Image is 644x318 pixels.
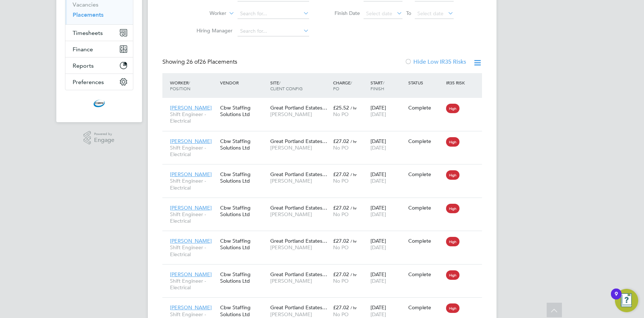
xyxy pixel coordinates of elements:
span: No PO [333,311,349,318]
span: £27.02 [333,238,349,244]
span: / Finish [370,80,384,91]
div: Cbw Staffing Solutions Ltd [218,101,268,121]
div: Cbw Staffing Solutions Ltd [218,167,268,188]
div: [DATE] [369,267,406,288]
span: High [446,303,459,313]
span: [PERSON_NAME] [270,111,329,118]
span: [DATE] [370,178,386,184]
div: Complete [408,238,442,244]
div: Charge [331,76,369,95]
span: High [446,137,459,147]
div: Showing [162,58,239,66]
span: £27.02 [333,171,349,178]
div: Cbw Staffing Solutions Ltd [218,134,268,155]
div: [DATE] [369,234,406,254]
span: [DATE] [370,244,386,251]
div: Complete [408,304,442,311]
span: [PERSON_NAME] [270,144,329,151]
span: [DATE] [370,111,386,118]
a: Vacancies [73,1,98,8]
span: Great Portland Estates… [270,204,327,211]
span: [PERSON_NAME] [270,178,329,184]
button: Preferences [65,74,133,90]
span: £27.02 [333,138,349,144]
span: No PO [333,178,349,184]
span: Shift Engineer - Electrical [170,111,216,124]
span: / hr [351,105,357,111]
div: Complete [408,138,442,144]
span: [DATE] [370,211,386,218]
span: High [446,270,459,280]
span: Great Portland Estates… [270,138,327,144]
a: Powered byEngage [84,131,114,145]
span: [DATE] [370,311,386,318]
span: No PO [333,144,349,151]
img: cbwstaffingsolutions-logo-retina.png [93,98,105,109]
label: Finish Date [327,10,360,16]
a: Placements [73,11,104,18]
span: / hr [351,205,357,211]
span: Great Portland Estates… [270,171,327,178]
span: Shift Engineer - Electrical [170,178,216,191]
div: Cbw Staffing Solutions Ltd [218,201,268,221]
label: Hiring Manager [191,27,232,34]
span: Reports [73,62,94,69]
span: £25.52 [333,104,349,111]
span: High [446,237,459,246]
div: Vendor [218,76,268,89]
span: To [404,8,413,18]
span: Finance [73,46,93,53]
div: [DATE] [369,167,406,188]
a: [PERSON_NAME]Shift Engineer - ElectricalCbw Staffing Solutions LtdGreat Portland Estates…[PERSON_... [168,167,482,173]
span: [PERSON_NAME] [270,211,329,218]
span: Timesheets [73,29,103,36]
span: Select date [417,10,443,17]
span: Great Portland Estates… [270,238,327,244]
span: No PO [333,244,349,251]
div: [DATE] [369,101,406,121]
span: [PERSON_NAME] [170,271,212,278]
span: [PERSON_NAME] [170,138,212,144]
span: / Position [170,80,190,91]
div: Complete [408,271,442,278]
span: / hr [351,238,357,244]
span: Shift Engineer - Electrical [170,244,216,257]
span: No PO [333,278,349,284]
a: [PERSON_NAME]Shift Engineer - ElectricalCbw Staffing Solutions LtdGreat Portland Estates…[PERSON_... [168,134,482,140]
span: 26 Placements [186,58,237,65]
span: High [446,204,459,213]
span: High [446,104,459,113]
span: £27.02 [333,304,349,311]
input: Search for... [238,9,309,19]
span: [PERSON_NAME] [170,238,212,244]
a: Go to home page [65,98,133,109]
div: [DATE] [369,201,406,221]
button: Open Resource Center, 9 new notifications [615,289,638,312]
span: Powered by [94,131,114,137]
input: Search for... [238,26,309,36]
span: / PO [333,80,352,91]
span: Engage [94,137,114,143]
span: No PO [333,211,349,218]
span: Shift Engineer - Electrical [170,144,216,158]
button: Reports [65,57,133,73]
span: 26 of [186,58,199,65]
a: [PERSON_NAME]Shift Engineer - ElectricalCbw Staffing Solutions LtdGreat Portland Estates…[PERSON_... [168,100,482,107]
label: Hide Low IR35 Risks [405,58,466,65]
span: £27.02 [333,271,349,278]
div: Cbw Staffing Solutions Ltd [218,234,268,254]
a: [PERSON_NAME]Shift Engineer - ElectricalCbw Staffing Solutions LtdGreat Portland Estates…[PERSON_... [168,234,482,240]
div: Complete [408,204,442,211]
span: / hr [351,172,357,177]
span: £27.02 [333,204,349,211]
span: Select date [366,10,392,17]
span: Shift Engineer - Electrical [170,278,216,291]
button: Finance [65,41,133,57]
a: [PERSON_NAME]Shift Engineer - ElectricalCbw Staffing Solutions LtdGreat Portland Estates…[PERSON_... [168,267,482,273]
span: [DATE] [370,144,386,151]
span: [PERSON_NAME] [170,171,212,178]
div: Cbw Staffing Solutions Ltd [218,267,268,288]
div: [DATE] [369,134,406,155]
span: No PO [333,111,349,118]
span: [PERSON_NAME] [270,311,329,318]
